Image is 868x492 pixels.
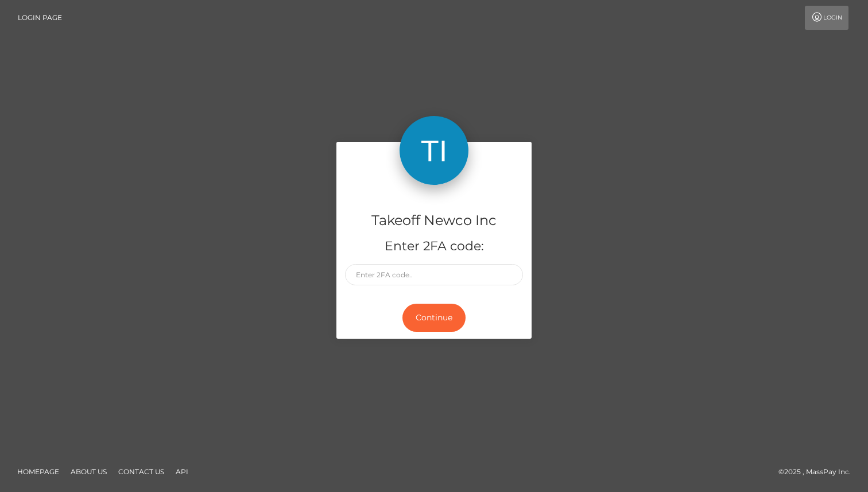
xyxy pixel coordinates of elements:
a: Login Page [18,6,62,30]
h4: Takeoff Newco Inc [345,211,523,231]
a: Login [805,6,848,30]
a: Contact Us [114,463,169,481]
h5: Enter 2FA code: [345,238,523,255]
button: Continue [402,304,466,332]
input: Enter 2FA code.. [345,264,523,285]
a: API [171,463,193,481]
div: © 2025 , MassPay Inc. [778,466,859,478]
a: Homepage [13,463,64,481]
img: Takeoff Newco Inc [400,116,468,185]
a: About Us [66,463,111,481]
